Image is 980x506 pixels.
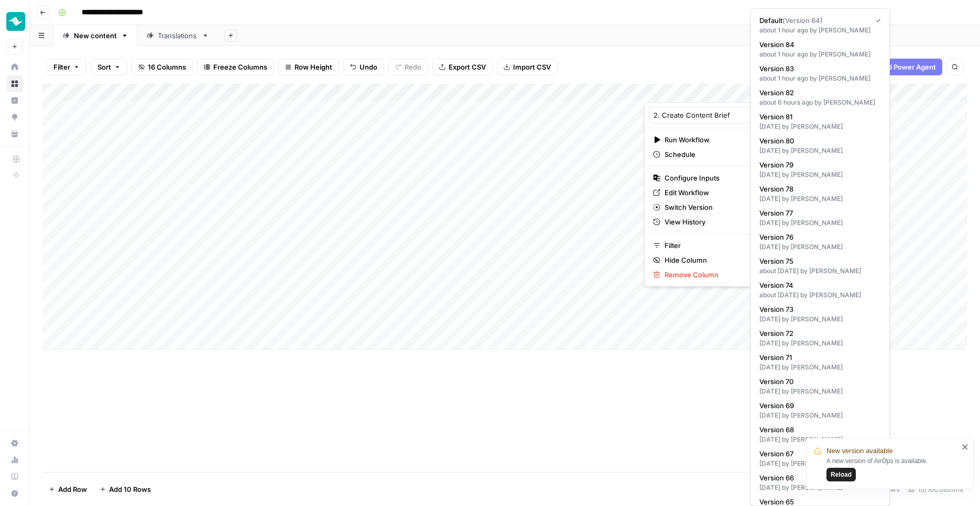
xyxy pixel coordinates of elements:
span: Version 77 [759,208,877,218]
div: [DATE] by [PERSON_NAME] [759,146,881,155]
span: Version 75 [759,256,877,266]
span: Version 72 [759,328,877,339]
span: Version 66 [759,473,877,483]
div: [DATE] by [PERSON_NAME] [759,170,881,179]
span: Version 68 [759,424,877,435]
span: Version 80 [759,136,877,146]
span: Version 84 [759,39,877,50]
span: Version 69 [759,400,877,411]
span: ( Version 84 ) [782,16,823,25]
span: Version 70 [759,376,877,387]
span: Version 82 [759,87,877,98]
div: about [DATE] by [PERSON_NAME] [759,290,881,300]
span: Version 74 [759,280,877,290]
span: Version 78 [759,184,877,194]
span: Version 73 [759,304,877,314]
div: [DATE] by [PERSON_NAME] [759,194,881,204]
div: [DATE] by [PERSON_NAME] [759,411,881,420]
span: Version 81 [759,111,877,122]
div: [DATE] by [PERSON_NAME] [759,483,881,492]
span: Version 76 [759,232,877,242]
span: Version 79 [759,160,877,170]
div: [DATE] by [PERSON_NAME] [759,435,881,444]
div: [DATE] by [PERSON_NAME] [759,218,881,228]
div: [DATE] by [PERSON_NAME] [759,122,881,131]
div: about 1 hour ago by [PERSON_NAME] [759,26,881,35]
div: about 6 hours ago by [PERSON_NAME] [759,98,881,107]
div: about 1 hour ago by [PERSON_NAME] [759,50,881,59]
span: Default [759,15,867,26]
div: [DATE] by [PERSON_NAME] [759,459,881,468]
span: Version 83 [759,63,877,74]
div: [DATE] by [PERSON_NAME] [759,314,881,324]
div: [DATE] by [PERSON_NAME] [759,363,881,372]
div: about [DATE] by [PERSON_NAME] [759,266,881,276]
div: [DATE] by [PERSON_NAME] [759,339,881,348]
span: Version 71 [759,352,877,363]
div: [DATE] by [PERSON_NAME] [759,242,881,252]
span: Switch Version [665,202,746,212]
div: [DATE] by [PERSON_NAME] [759,387,881,396]
div: about 1 hour ago by [PERSON_NAME] [759,74,881,83]
span: Version 67 [759,448,877,459]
